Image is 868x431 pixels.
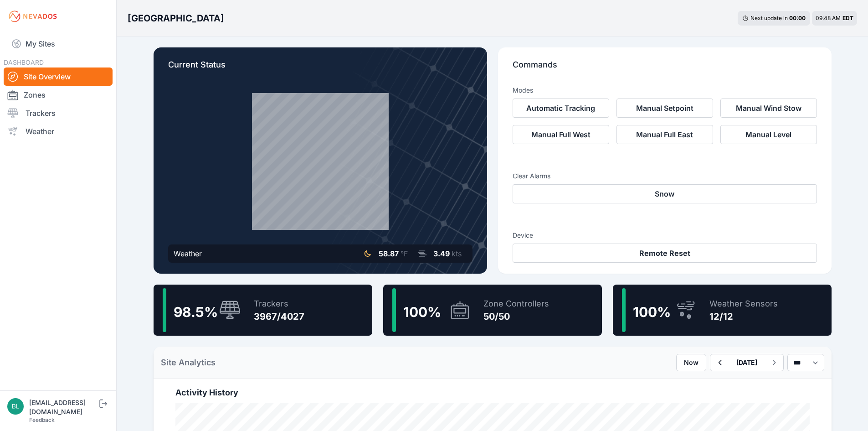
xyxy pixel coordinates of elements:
[168,58,473,78] p: Current Status
[513,171,817,181] h3: Clear Alarms
[633,304,671,320] span: 100 %
[483,297,549,310] div: Zone Controllers
[128,12,224,25] h3: [GEOGRAPHIC_DATA]
[750,15,788,21] span: Next update in
[379,249,399,258] span: 58.87
[401,249,408,258] span: °F
[403,304,441,320] span: 100 %
[174,248,202,259] div: Weather
[29,398,98,416] div: [EMAIL_ADDRESS][DOMAIN_NAME]
[513,244,817,263] button: Remote Reset
[383,285,602,336] a: 100%Zone Controllers50/50
[789,15,806,22] div: 00 : 00
[154,285,372,336] a: 98.5%Trackers3967/4027
[4,104,113,122] a: Trackers
[161,356,216,369] h2: Site Analytics
[513,58,817,78] p: Commands
[676,354,706,371] button: Now
[616,125,713,144] button: Manual Full East
[4,68,113,86] a: Site Overview
[433,249,450,258] span: 3.49
[4,122,113,140] a: Weather
[842,15,853,21] span: EDT
[816,15,841,21] span: 09:48 AM
[513,231,817,240] h3: Device
[174,304,218,320] span: 98.5 %
[175,386,810,399] h2: Activity History
[4,58,44,66] span: DASHBOARD
[709,310,778,323] div: 12/12
[4,86,113,104] a: Zones
[513,99,609,118] button: Automatic Tracking
[513,86,533,95] h3: Modes
[483,310,549,323] div: 50/50
[720,99,817,118] button: Manual Wind Stow
[709,297,778,310] div: Weather Sensors
[29,416,55,423] a: Feedback
[729,354,765,371] button: [DATE]
[720,125,817,144] button: Manual Level
[616,99,713,118] button: Manual Setpoint
[7,9,58,24] img: Nevados
[452,249,462,258] span: kts
[128,6,224,30] nav: Breadcrumb
[4,33,113,55] a: My Sites
[7,398,24,415] img: blippencott@invenergy.com
[254,297,304,310] div: Trackers
[254,310,304,323] div: 3967/4027
[513,184,817,203] button: Snow
[613,285,832,336] a: 100%Weather Sensors12/12
[513,125,609,144] button: Manual Full West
